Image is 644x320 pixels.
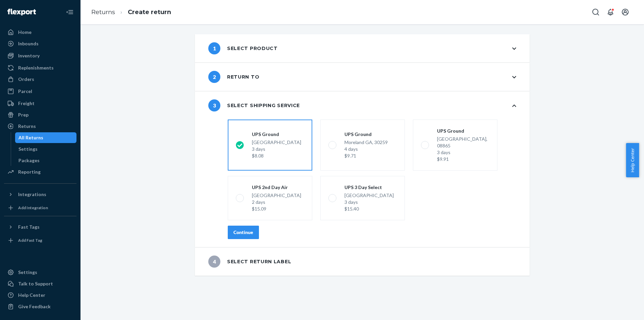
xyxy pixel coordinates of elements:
img: Flexport logo [7,9,36,15]
a: Help Center [4,290,76,301]
div: Give Feedback [18,303,51,310]
div: Replenishments [18,64,54,71]
a: Returns [4,121,76,132]
div: 3 days [252,146,301,152]
div: Integrations [18,191,46,198]
span: 1 [208,42,220,54]
button: Open Search Box [589,5,602,19]
div: Help Center [18,292,45,299]
span: 3 [208,99,220,111]
div: Returns [18,123,36,130]
button: Give Feedback [4,301,76,312]
div: Settings [18,146,38,152]
div: Inbounds [18,40,39,47]
a: Replenishments [4,62,76,73]
ol: breadcrumbs [86,2,176,22]
div: Home [18,29,32,36]
a: Orders [4,74,76,85]
div: Packages [18,157,40,164]
a: Prep [4,109,76,120]
a: Freight [4,98,76,109]
div: 2 days [252,199,301,205]
a: Add Integration [4,202,76,213]
div: [GEOGRAPHIC_DATA], 08865 [437,136,489,163]
div: Continue [233,229,253,236]
button: Continue [228,226,259,239]
button: Fast Tags [4,222,76,232]
div: Reporting [18,169,41,175]
div: 3 days [344,199,394,205]
div: Talk to Support [18,280,53,287]
div: Inventory [18,52,40,59]
a: Packages [15,155,77,166]
a: Add Fast Tag [4,235,76,246]
div: Add Integration [18,205,48,211]
button: Close Navigation [63,5,76,19]
a: Inventory [4,50,76,61]
a: Settings [4,267,76,278]
div: Prep [18,111,29,118]
div: $9.91 [437,156,489,163]
div: [GEOGRAPHIC_DATA] [252,192,301,212]
div: Orders [18,76,34,83]
div: $15.40 [344,205,394,212]
div: $15.09 [252,205,301,212]
div: [GEOGRAPHIC_DATA] [252,139,301,159]
button: Integrations [4,189,76,200]
div: Fast Tags [18,224,40,230]
a: Create return [128,8,171,16]
a: Home [4,27,76,38]
a: Reporting [4,167,76,177]
button: Open account menu [619,5,632,19]
div: $8.08 [252,152,301,159]
div: UPS Ground [252,131,301,138]
div: Return to [208,71,259,83]
button: Help Center [626,143,639,177]
div: $9.71 [344,152,388,159]
div: Settings [18,269,37,276]
button: Open notifications [604,5,617,19]
div: Moreland GA, 30259 [344,139,388,159]
a: Parcel [4,86,76,97]
div: Select return label [208,256,291,268]
span: 2 [208,71,220,83]
div: UPS 2nd Day Air [252,184,301,191]
div: UPS Ground [437,128,489,134]
div: [GEOGRAPHIC_DATA] [344,192,394,212]
a: Returns [91,8,115,16]
div: 3 days [437,149,489,156]
a: Settings [15,144,77,154]
span: 4 [208,256,220,268]
a: Talk to Support [4,278,76,289]
div: UPS 3 Day Select [344,184,394,191]
div: Freight [18,100,35,107]
div: Add Fast Tag [18,237,42,243]
div: All Returns [18,134,43,141]
a: All Returns [15,132,77,143]
div: 4 days [344,146,388,152]
div: UPS Ground [344,131,388,138]
div: Parcel [18,88,32,95]
a: Inbounds [4,38,76,49]
div: Select product [208,42,278,54]
div: Select shipping service [208,99,300,111]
